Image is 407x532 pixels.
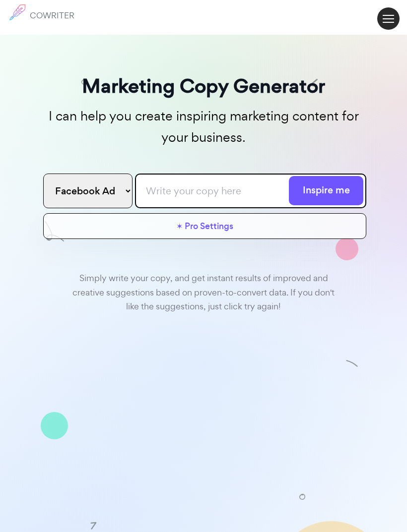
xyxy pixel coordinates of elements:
[70,266,337,314] div: Simply write your copy, and get instant results of improved and creative suggestions based on pro...
[41,106,366,148] p: I can help you create inspiring marketing content for your business.
[30,11,74,20] h6: COWRITER
[135,174,366,208] input: Write your copy here
[41,70,366,102] h3: Marketing Copy Generator
[176,219,233,238] a: ✶ Pro Settings
[289,176,363,205] button: Inspire me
